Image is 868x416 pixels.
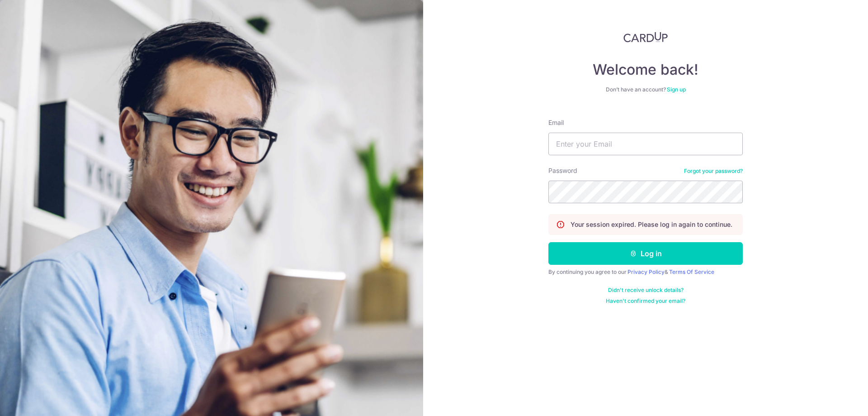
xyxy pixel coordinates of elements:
[548,268,743,276] div: By continuing you agree to our &
[571,220,732,229] p: Your session expired. Please log in again to continue.
[548,86,743,93] div: Don’t have an account?
[608,287,684,294] a: Didn't receive unlock details?
[548,133,743,155] input: Enter your Email
[684,167,743,175] a: Forgot your password?
[623,32,668,43] img: CardUp Logo
[548,61,743,79] h4: Welcome back!
[627,268,665,275] a: Privacy Policy
[667,86,686,93] a: Sign up
[548,166,577,175] label: Password
[669,268,714,275] a: Terms Of Service
[548,118,564,127] label: Email
[548,242,743,265] button: Log in
[606,297,685,305] a: Haven't confirmed your email?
